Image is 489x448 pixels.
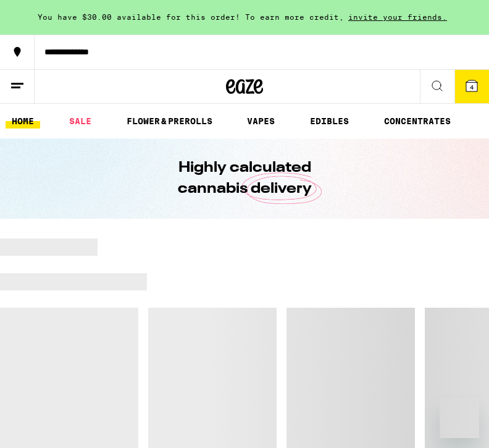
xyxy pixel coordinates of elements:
[378,114,457,129] a: CONCENTRATES
[143,158,346,200] h1: Highly calculated cannabis delivery
[304,114,355,129] a: EDIBLES
[440,399,479,438] iframe: Button to launch messaging window
[38,13,344,21] span: You have $30.00 available for this order! To earn more credit,
[454,70,489,103] button: 4
[63,114,98,129] a: SALE
[470,83,474,91] span: 4
[241,114,281,129] a: VAPES
[344,13,451,21] span: invite your friends.
[120,114,219,129] a: FLOWER & PREROLLS
[6,114,40,129] a: HOME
